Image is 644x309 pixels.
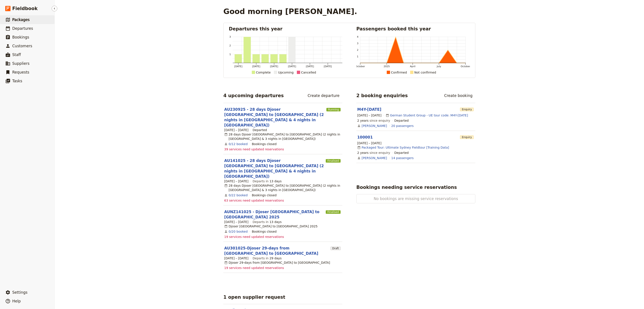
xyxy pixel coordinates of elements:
span: Enquiry [460,108,474,111]
tspan: 3 [357,42,359,45]
span: Customers [12,44,32,48]
a: AUNZ141025 - Djoser [GEOGRAPHIC_DATA] to [GEOGRAPHIC_DATA] 2025 [224,209,324,220]
span: Requests [12,70,29,74]
a: Packaged Tour: Ultimate Sydney Fieldtour [Training Data] [362,145,449,150]
span: 29 days [269,256,282,260]
a: M4Y-[DATE] [357,107,381,112]
tspan: October [355,65,365,68]
a: [PERSON_NAME] [362,156,387,160]
span: Suppliers [12,61,30,66]
span: 2 years [357,151,369,154]
span: [DATE] – [DATE] [224,179,248,183]
div: 28 days Djoser [GEOGRAPHIC_DATA] to [GEOGRAPHIC_DATA] (2 nights in [GEOGRAPHIC_DATA] & 3 nights i... [224,132,341,141]
div: Departed [394,151,409,155]
h2: Departures this year [229,26,342,32]
span: Draft [331,247,341,250]
tspan: 1 [357,55,359,58]
span: since enquiry [357,118,390,123]
span: Departs in [253,179,282,183]
div: Bookings closed [252,142,276,146]
a: View the passengers for this booking [391,156,414,160]
tspan: [DATE] [324,65,332,68]
tspan: October [461,65,470,68]
a: AU141025 - 28 days Djoser [GEOGRAPHIC_DATA] to [GEOGRAPHIC_DATA] (2 nights in [GEOGRAPHIC_DATA] &... [224,158,324,179]
span: 19 services need updated reservations [224,266,284,270]
div: Bookings closed [252,229,276,234]
span: 39 services need updated reservations [224,147,284,151]
div: Djoser [GEOGRAPHIC_DATA] to [GEOGRAPHIC_DATA] 2025 [224,224,318,228]
span: [DATE] – [DATE] [224,220,248,224]
h2: Passengers booked this year [356,26,470,32]
tspan: April [410,65,415,68]
span: No bookings are missing service reservations [371,196,461,201]
a: View the bookings for this departure [229,142,248,146]
button: Hide menu [52,6,57,11]
div: Departed [394,118,409,123]
tspan: [DATE] [234,65,242,68]
tspan: 2025 [384,65,390,68]
span: 2 years [357,119,369,122]
span: 19 services need updated reservations [224,235,284,239]
span: [DATE] – [DATE] [357,113,381,118]
span: Enquiry [460,135,474,139]
span: since enquiry [357,151,390,155]
span: Tasks [12,79,22,83]
div: Cancelled [301,70,316,75]
h2: 4 upcoming departures [223,92,284,99]
div: Confirmed [391,70,407,75]
span: Fieldbook [12,5,38,12]
div: Upcoming [278,70,294,75]
div: Djoser 29-days from [GEOGRAPHIC_DATA] to [GEOGRAPHIC_DATA] [224,260,330,265]
div: Bookings closed [252,193,276,197]
tspan: 3 [229,35,231,38]
a: View the passengers for this booking [391,124,414,128]
span: 63 services need updated reservations [224,198,284,203]
span: Settings [12,290,28,295]
span: Departs in [253,220,282,224]
tspan: [DATE] [270,65,278,68]
tspan: July [437,65,441,68]
tspan: 4 [357,35,359,38]
a: View the bookings for this departure [229,229,248,234]
tspan: 1 [229,53,231,56]
span: Staff [12,53,21,57]
span: Packages [12,18,30,22]
h2: 1 open supplier request [223,294,285,300]
tspan: 2 [229,44,231,47]
a: Create booking [441,92,475,99]
span: Finalised [326,210,341,214]
tspan: [DATE] [288,65,296,68]
span: Departures [12,26,33,31]
tspan: [DATE] [252,65,260,68]
tspan: 2 [357,49,359,51]
h2: Bookings needing service reservations [356,184,457,191]
a: German Student Group - UE tour code: M4Y-[DATE] [390,113,468,118]
a: Create departure [305,92,342,99]
a: AU301025-Djoser 29-days from [GEOGRAPHIC_DATA] to [GEOGRAPHIC_DATA] [224,246,329,256]
a: 100001 [357,135,373,139]
div: Not confirmed [414,70,436,75]
span: [DATE] – [DATE] [357,141,381,145]
span: 13 days [269,179,282,183]
span: 13 days [269,220,282,224]
span: Departs in [253,256,282,260]
span: Help [12,299,21,303]
a: View the bookings for this departure [229,193,248,197]
div: Complete [256,70,271,75]
a: [PERSON_NAME] [362,124,387,128]
span: Bookings [12,35,29,39]
span: [DATE] – [DATE] [224,256,248,260]
h1: Good morning [PERSON_NAME]. [223,7,357,16]
div: 28 days Djoser [GEOGRAPHIC_DATA] to [GEOGRAPHIC_DATA] (2 nights in [GEOGRAPHIC_DATA] & 3 nights i... [224,183,341,192]
span: Running [326,108,341,111]
a: AU230925 - 28 days Djoser [GEOGRAPHIC_DATA] to [GEOGRAPHIC_DATA] (2 nights in [GEOGRAPHIC_DATA] &... [224,107,325,128]
span: Finalised [326,159,341,163]
h2: 2 booking enquiries [356,92,408,99]
span: [DATE] – [DATE] [224,128,248,132]
tspan: [DATE] [306,65,314,68]
div: Departed [253,128,267,132]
